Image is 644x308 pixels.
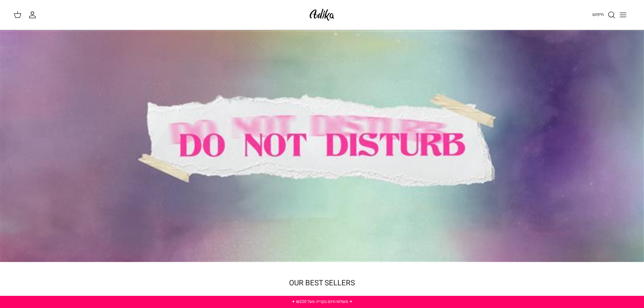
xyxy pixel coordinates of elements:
a: החשבון שלי [28,11,39,19]
a: ✦ משלוח חינם בקנייה מעל ₪220 ✦ [292,299,353,305]
a: חיפוש [592,11,616,19]
img: Adika IL [308,7,336,23]
a: OUR BEST SELLERS [289,278,355,288]
span: חיפוש [592,11,604,18]
button: Toggle menu [616,7,630,22]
